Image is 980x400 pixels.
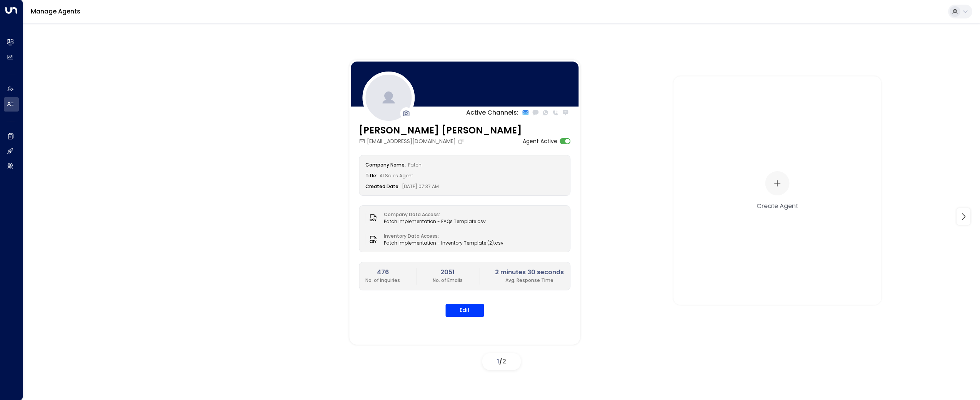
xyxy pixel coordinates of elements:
[365,183,400,190] label: Created Date:
[31,7,80,16] a: Manage Agents
[445,304,484,317] button: Edit
[497,357,499,366] span: 1
[502,357,506,366] span: 2
[384,218,486,225] span: Patch Implementation - FAQs Template.csv
[365,162,406,168] label: Company Name:
[495,277,564,284] p: Avg. Response Time
[384,233,500,240] label: Inventory Data Access:
[365,172,377,179] label: Title:
[757,201,798,210] div: Create Agent
[384,211,482,218] label: Company Data Access:
[402,183,439,190] span: [DATE] 07:37 AM
[408,162,422,168] span: Patch
[359,123,522,137] h3: [PERSON_NAME] [PERSON_NAME]
[433,268,463,277] h2: 2051
[359,137,522,145] div: [EMAIL_ADDRESS][DOMAIN_NAME]
[384,240,503,247] span: Patch Implementation - Inventory Template (2).csv
[466,108,518,117] p: Active Channels:
[495,268,564,277] h2: 2 minutes 30 seconds
[482,353,521,370] div: /
[365,277,400,284] p: No. of Inquiries
[458,138,466,144] button: Copy
[523,137,557,145] label: Agent Active
[365,268,400,277] h2: 476
[433,277,463,284] p: No. of Emails
[380,172,413,179] span: AI Sales Agent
